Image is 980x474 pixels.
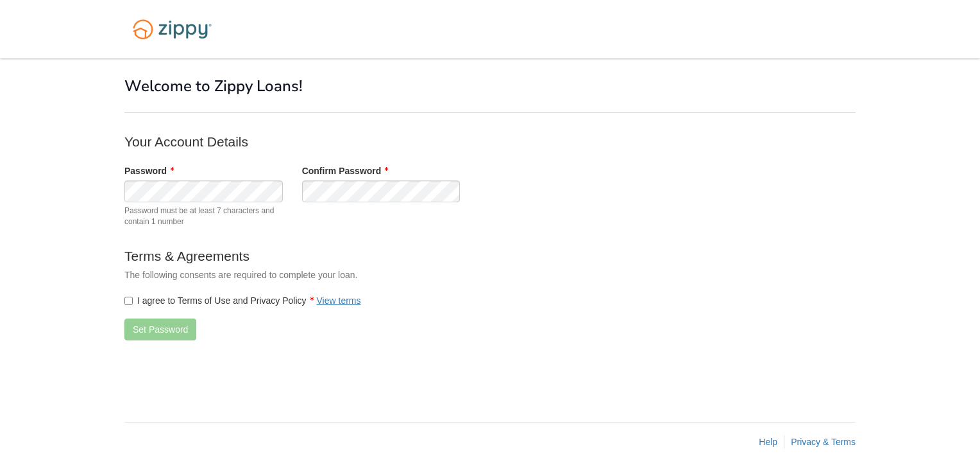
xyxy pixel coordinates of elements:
[791,437,856,447] a: Privacy & Terms
[124,297,133,305] input: I agree to Terms of Use and Privacy PolicyView terms
[124,294,361,307] label: I agree to Terms of Use and Privacy Policy
[124,206,283,227] span: Password must be at least 7 characters and contain 1 number
[124,78,856,94] h1: Welcome to Zippy Loans!
[759,437,777,447] a: Help
[124,247,638,265] p: Terms & Agreements
[124,132,638,151] p: Your Account Details
[317,295,361,306] a: View terms
[124,164,174,177] label: Password
[302,180,460,202] input: Verify Password
[124,13,220,46] img: Logo
[124,268,638,281] p: The following consents are required to complete your loan.
[124,319,196,340] button: Set Password
[302,164,389,177] label: Confirm Password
